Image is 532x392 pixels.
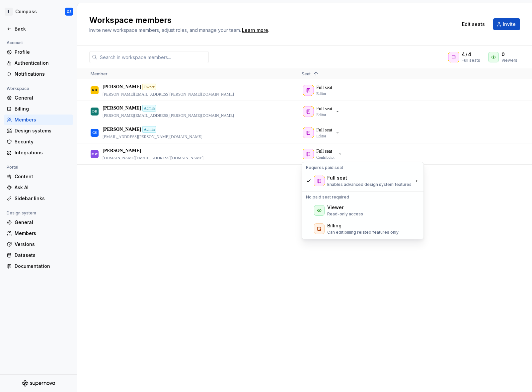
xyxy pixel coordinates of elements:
[4,250,73,261] a: Datasets
[103,84,141,90] p: [PERSON_NAME]
[103,147,141,154] p: [PERSON_NAME]
[92,105,97,118] div: DB
[302,147,345,161] button: Full seatContributor
[67,9,72,14] div: GS
[103,155,203,161] p: [DOMAIN_NAME][EMAIL_ADDRESS][DOMAIN_NAME]
[15,263,70,270] div: Documentation
[316,127,332,133] p: Full seat
[15,173,70,180] div: Content
[4,93,73,103] a: General
[15,149,70,156] div: Integrations
[4,85,32,93] div: Workspace
[242,27,268,34] a: Learn more
[327,222,342,229] div: Billing
[468,51,471,58] span: 4
[462,21,485,28] span: Edit seats
[15,219,70,226] div: General
[4,24,73,34] a: Back
[15,95,70,101] div: General
[4,261,73,272] a: Documentation
[91,71,108,76] span: Member
[4,239,73,250] a: Versions
[5,8,13,16] div: B
[4,47,73,57] a: Profile
[241,28,269,33] span: .
[4,228,73,239] a: Members
[92,84,97,97] div: KH
[303,164,422,172] div: Requires paid seat
[303,193,422,201] div: No paid seat required
[15,241,70,248] div: Versions
[327,175,347,181] div: Full seat
[4,171,73,182] a: Content
[142,126,156,133] div: Admin
[15,252,70,259] div: Datasets
[501,58,517,63] div: Viewers
[4,58,73,68] a: Authentication
[302,126,343,139] button: Full seatEditor
[302,105,343,118] button: Full seatEditor
[4,163,21,171] div: Portal
[1,4,76,19] button: BCompassGS
[142,84,156,90] div: Owner
[15,117,70,123] div: Members
[316,106,332,112] p: Full seat
[4,104,73,114] a: Billing
[4,115,73,125] a: Members
[92,126,97,139] div: GS
[327,230,399,235] p: Can edit billing related features only
[15,184,70,191] div: Ask AI
[15,49,70,55] div: Profile
[89,27,241,33] span: Invite new workspace members, adjust roles, and manage your team.
[103,105,141,112] p: [PERSON_NAME]
[103,134,202,139] p: [EMAIL_ADDRESS][PERSON_NAME][DOMAIN_NAME]
[4,69,73,79] a: Notifications
[4,182,73,193] a: Ask AI
[103,92,234,97] p: [PERSON_NAME][EMAIL_ADDRESS][PERSON_NAME][DOMAIN_NAME]
[142,105,156,112] div: Admin
[15,26,70,32] div: Back
[302,71,311,76] span: Seat
[316,133,326,139] p: Editor
[4,193,73,204] a: Sidebar links
[15,8,37,15] div: Compass
[15,71,70,77] div: Notifications
[4,125,73,136] a: Design systems
[103,113,234,118] p: [PERSON_NAME][EMAIL_ADDRESS][PERSON_NAME][DOMAIN_NAME]
[103,126,141,133] p: [PERSON_NAME]
[4,147,73,158] a: Integrations
[493,18,520,30] button: Invite
[316,148,332,155] p: Full seat
[462,51,465,58] span: 4
[15,127,70,134] div: Design systems
[15,138,70,145] div: Security
[15,106,70,112] div: Billing
[316,155,335,160] p: Contributor
[327,182,412,187] p: Enables advanced design system features
[462,51,480,58] div: /
[4,217,73,228] a: General
[458,18,489,30] button: Edit seats
[462,58,480,63] div: Full seats
[503,21,516,28] span: Invite
[15,60,70,66] div: Authentication
[327,211,363,217] p: Read-only access
[15,230,70,237] div: Members
[327,204,343,211] div: Viewer
[91,147,98,160] div: MW
[4,209,39,217] div: Design system
[316,112,326,118] p: Editor
[22,380,55,387] svg: Supernova Logo
[89,15,450,26] h2: Workspace members
[15,195,70,202] div: Sidebar links
[4,136,73,147] a: Security
[501,51,505,58] span: 0
[97,51,209,63] input: Search in workspace members...
[4,39,26,47] div: Account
